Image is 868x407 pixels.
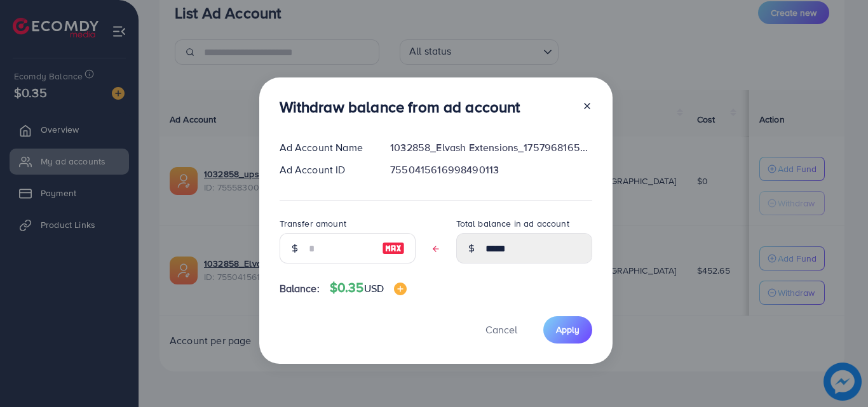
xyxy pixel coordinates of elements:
[280,98,520,116] h3: Withdraw balance from ad account
[330,280,407,296] h4: $0.35
[543,316,592,344] button: Apply
[394,283,407,295] img: image
[456,217,569,230] label: Total balance in ad account
[380,163,602,177] div: 7550415616998490113
[485,323,517,337] span: Cancel
[470,316,533,344] button: Cancel
[269,163,381,177] div: Ad Account ID
[269,140,381,155] div: Ad Account Name
[280,281,320,296] span: Balance:
[364,281,384,295] span: USD
[380,140,602,155] div: 1032858_Elvash Extensions_1757968165354
[382,241,405,256] img: image
[280,217,346,230] label: Transfer amount
[556,323,580,336] span: Apply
